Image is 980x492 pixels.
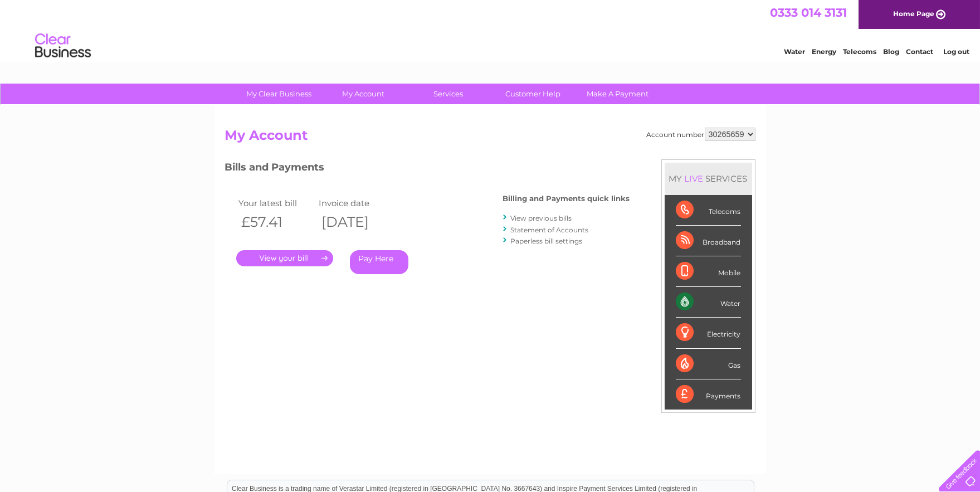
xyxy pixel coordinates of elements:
[236,250,333,266] a: .
[676,195,741,226] div: Telecoms
[676,318,741,348] div: Electricity
[883,47,899,56] a: Blog
[812,47,836,56] a: Energy
[676,349,741,379] div: Gas
[676,379,741,410] div: Payments
[225,128,755,149] h2: My Account
[676,256,741,287] div: Mobile
[503,194,630,203] h4: Billing and Payments quick links
[784,47,805,56] a: Water
[225,159,630,179] h3: Bills and Payments
[676,226,741,256] div: Broadband
[770,6,847,20] a: 0333 014 3131
[316,211,396,233] th: [DATE]
[487,84,579,104] a: Customer Help
[236,196,316,211] td: Your latest bill
[843,47,876,56] a: Telecoms
[350,250,408,274] a: Pay Here
[318,84,409,104] a: My Account
[572,84,664,104] a: Make A Payment
[35,29,91,63] img: logo.png
[511,237,583,245] a: Paperless bill settings
[511,226,589,234] a: Statement of Accounts
[647,128,755,141] div: Account number
[906,47,933,56] a: Contact
[511,214,572,222] a: View previous bills
[676,287,741,318] div: Water
[943,47,969,56] a: Log out
[316,196,396,211] td: Invoice date
[665,163,752,194] div: MY SERVICES
[227,6,754,54] div: Clear Business is a trading name of Verastar Limited (registered in [GEOGRAPHIC_DATA] No. 3667643...
[233,84,325,104] a: My Clear Business
[682,173,706,184] div: LIVE
[236,211,316,233] th: £57.41
[402,84,494,104] a: Services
